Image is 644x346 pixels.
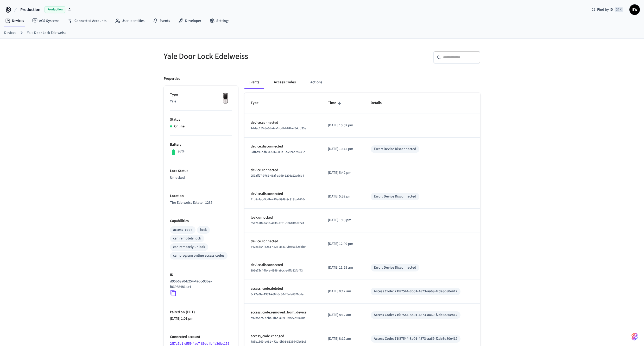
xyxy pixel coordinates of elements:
[251,215,315,220] p: lock.unlocked
[251,126,306,131] span: 4ddac155-8e6d-4ea1-bdfd-04bef94db33e
[251,191,315,197] p: device.disconnected
[251,292,304,296] span: 3c42a0fa-1983-480f-8c90-75afa6870d6a
[251,239,315,244] p: device.connected
[200,227,207,233] div: lock
[170,279,230,290] p: d95b69a0-b254-42dc-93ba-f86968481ea4
[587,5,627,14] div: Find by ID⌘ K
[170,334,232,340] p: Connected account
[374,336,457,342] div: Access Code: 71f87544-8b01-4873-aa69-f2de3d80e412
[170,272,232,278] p: ID
[27,30,66,36] a: Yale Door Lock Edelweiss
[328,123,358,128] p: [DATE] 10:52 pm
[251,286,315,292] p: access_code.deleted
[328,146,358,152] p: [DATE] 10:42 pm
[170,99,232,104] p: Yale
[371,99,388,107] span: Details
[170,117,232,122] p: Status
[164,51,319,62] h5: Yale Door Lock Edelweiss
[170,200,232,206] p: The Edelweiss Estate - 1235
[374,146,416,152] div: Error: Device Disconnected
[174,124,185,129] p: Online
[328,99,343,107] span: Time
[328,170,358,176] p: [DATE] 5:42 pm
[374,312,457,318] div: Access Code: 71f87544-8b01-4873-aa69-f2de3d80e412
[170,142,232,147] p: Battery
[251,339,306,344] span: 785b1569-b081-472d-9b03-8133d40b61c5
[111,16,149,26] a: User Identities
[170,316,232,322] p: [DATE] 1:01 pm
[174,16,205,26] a: Developer
[173,244,205,250] div: can remotely unlock
[251,245,306,249] span: c42ead54-b2c3-4523-aa41-9f0c61d2cbb9
[328,312,358,318] p: [DATE] 8:12 am
[328,241,358,247] p: [DATE] 12:09 pm
[219,92,232,105] img: Yale Assure Touchscreen Wifi Smart Lock, Satin Nickel, Front
[170,92,232,97] p: Type
[170,175,232,181] p: Unlocked
[244,76,480,89] div: ant example
[170,310,232,315] p: Paired on
[4,30,16,36] a: Devices
[251,262,315,268] p: device.disconnected
[20,7,40,13] span: Production
[615,7,623,12] span: ⌘ K
[251,221,304,225] span: c5a71af8-aa5b-4a38-a791-5b610f182ce1
[178,149,185,154] p: 98%
[173,227,192,233] div: access_code
[251,310,315,315] p: access_code.removed_from_device
[1,16,28,26] a: Devices
[173,253,224,258] div: can program online access codes
[306,76,326,89] button: Actions
[374,194,416,199] div: Error: Device Disconnected
[164,76,180,82] p: Properties
[374,289,457,294] div: Access Code: 71f87544-8b01-4873-aa69-f2de3d80e412
[251,168,315,173] p: device.connected
[270,76,300,89] button: Access Codes
[251,144,315,149] p: device.disconnected
[597,7,613,12] span: Find by ID
[251,316,305,320] span: c92b5bc5-bcba-4f6e-a07c-294e7c93a704
[374,265,416,270] div: Error: Device Disconnected
[185,310,195,315] span: ( PDT )
[205,16,233,26] a: Settings
[251,268,303,273] span: 191e75cf-7b4e-4946-a9cc-a0ffb82fbf43
[328,289,358,294] p: [DATE] 8:12 am
[251,150,305,154] span: 0df6a902-fb88-4362-83b1-a59cab259382
[251,174,304,178] span: 957aff27-9762-46af-add9-1206a22ad6b4
[632,332,638,341] img: SeamLogoGradient.69752ec5.svg
[244,76,263,89] button: Events
[45,6,65,13] span: Production
[251,120,315,126] p: device.connected
[630,5,639,14] span: EW
[170,218,232,224] p: Capabilities
[251,197,306,202] span: 41c8c4ac-5cdb-415e-9948-8c318ba1620c
[28,16,64,26] a: ACS Systems
[328,336,358,342] p: [DATE] 8:12 am
[328,218,358,223] p: [DATE] 1:10 pm
[173,236,201,241] div: can remotely lock
[170,168,232,174] p: Lock Status
[328,265,358,270] p: [DATE] 11:59 am
[251,333,315,339] p: access_code.changed
[149,16,174,26] a: Events
[629,4,640,15] button: EW
[251,99,265,107] span: Type
[64,16,111,26] a: Connected Accounts
[170,193,232,199] p: Location
[328,194,358,199] p: [DATE] 5:32 pm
